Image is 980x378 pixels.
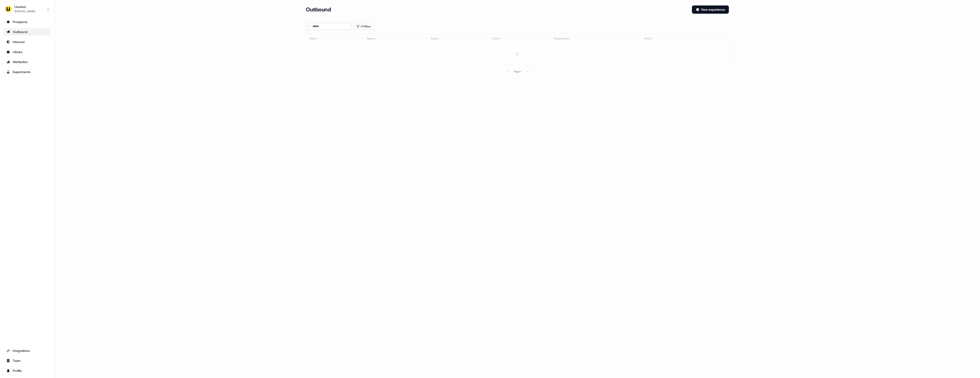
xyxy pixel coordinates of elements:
[6,20,48,24] div: Prospects
[306,6,331,13] h3: Outbound
[692,5,729,14] button: New experience
[15,9,35,14] div: [PERSON_NAME]
[6,30,48,34] div: Outbound
[353,23,374,30] button: 0 Filters
[4,347,51,354] a: Go to integrations
[6,40,48,44] div: Inbound
[4,68,51,76] a: Go to experiments
[6,368,48,373] div: Profile
[4,357,51,364] a: Go to team
[6,348,48,353] div: Integrations
[15,5,35,9] div: Userled
[4,367,51,374] a: Go to profile
[6,358,48,363] div: Team
[4,28,51,36] a: Go to outbound experience
[4,4,51,15] button: Userled[PERSON_NAME]
[6,60,48,64] div: Attribution
[4,18,51,26] a: Go to prospects
[4,58,51,66] a: Go to attribution
[4,48,51,56] a: Go to templates
[4,38,51,46] a: Go to Inbound
[6,50,48,54] div: Library
[6,70,48,74] div: Experiments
